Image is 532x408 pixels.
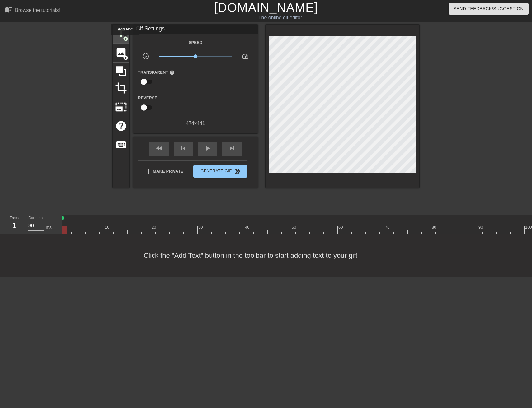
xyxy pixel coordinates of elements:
span: crop [115,82,127,94]
span: skip_next [228,145,236,152]
div: Gif Settings [133,25,258,34]
div: 10 [105,224,111,230]
a: [DOMAIN_NAME] [214,1,318,14]
div: 80 [432,224,437,230]
span: play_arrow [204,145,211,152]
span: slow_motion_video [142,53,149,60]
div: Frame [5,215,24,233]
div: 20 [152,224,157,230]
span: Send Feedback/Suggestion [454,5,524,13]
span: keyboard [115,139,127,151]
div: 474 x 441 [133,120,258,127]
span: Make Private [153,168,183,174]
a: Browse the tutorials! [5,6,60,16]
div: Browse the tutorials! [15,7,60,13]
span: fast_rewind [155,145,163,152]
span: photo_size_select_large [115,101,127,113]
span: image [115,46,127,58]
div: 30 [198,224,204,230]
span: menu_book [5,6,12,13]
span: add_circle [123,36,128,41]
span: double_arrow [234,168,241,175]
div: 1 [10,220,19,231]
div: 90 [478,224,484,230]
label: Duration [28,216,43,220]
span: skip_previous [180,145,187,152]
label: Reverse [138,95,157,101]
div: 40 [245,224,251,230]
div: ms [46,224,52,231]
span: help [115,120,127,132]
div: 70 [385,224,391,230]
span: help [169,70,175,75]
span: add_circle [123,55,128,60]
span: Generate Gif [196,168,245,175]
div: 50 [292,224,297,230]
label: Speed [189,39,202,46]
button: Generate Gif [193,165,247,178]
button: Send Feedback/Suggestion [449,3,529,15]
label: Transparent [138,69,175,76]
div: 60 [338,224,344,230]
span: speed [242,53,249,60]
span: title [115,27,127,39]
div: The online gif editor [181,14,380,21]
